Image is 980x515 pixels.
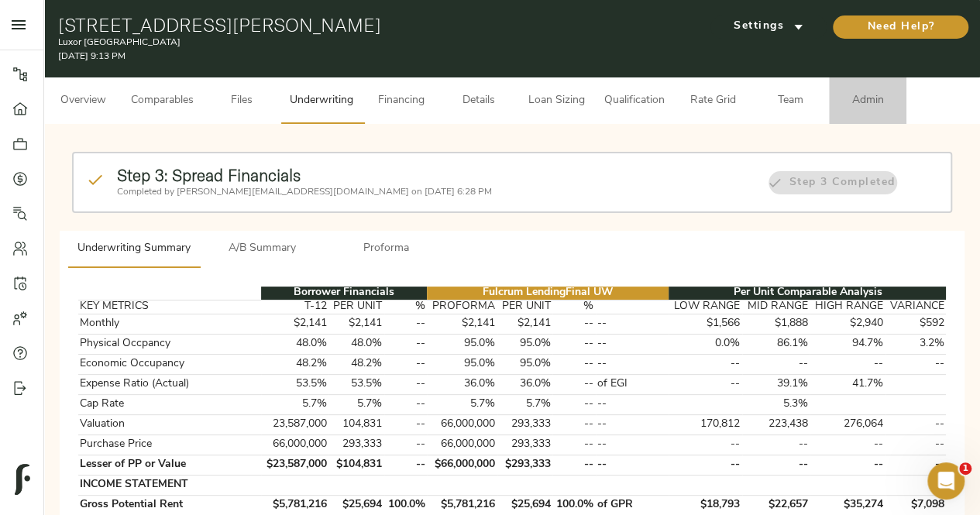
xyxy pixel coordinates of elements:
td: 5.7% [497,394,552,414]
td: INCOME STATEMENT [78,475,261,495]
span: A/B Summary [209,239,315,259]
th: % [552,300,596,314]
th: MID RANGE [742,300,810,314]
span: Qualification [604,91,665,111]
td: -- [885,354,947,374]
td: -- [885,455,947,475]
td: 66,000,000 [261,434,328,455]
td: -- [384,314,428,334]
span: Team [761,91,820,111]
td: $25,694 [328,495,383,515]
td: of GPR [596,495,669,515]
p: Completed by [PERSON_NAME][EMAIL_ADDRESS][DOMAIN_NAME] on [DATE] 6:28 PM [117,185,754,199]
td: -- [384,374,428,394]
td: $2,940 [810,314,885,334]
th: HIGH RANGE [810,300,885,314]
p: Luxor [GEOGRAPHIC_DATA] [58,36,663,50]
td: -- [669,434,742,455]
td: -- [552,434,596,455]
span: Details [449,91,508,111]
td: 36.0% [497,374,552,394]
td: -- [596,354,669,374]
td: -- [384,414,428,434]
td: -- [669,455,742,475]
td: 5.3% [742,394,810,414]
td: $25,694 [497,495,552,515]
td: -- [810,455,885,475]
td: -- [552,374,596,394]
td: 41.7% [810,374,885,394]
td: -- [596,455,669,475]
th: Fulcrum Lending Final UW [427,287,669,300]
td: 95.0% [427,354,497,374]
td: 53.5% [261,374,328,394]
span: Underwriting Summary [77,239,191,259]
td: Economic Occupancy [78,354,261,374]
td: 95.0% [497,354,552,374]
td: 39.1% [742,374,810,394]
td: -- [596,394,669,414]
td: $5,781,216 [261,495,328,515]
th: Borrower Financials [261,287,427,300]
td: $104,831 [328,455,383,475]
span: Financing [372,91,431,111]
td: -- [552,414,596,434]
td: -- [810,434,885,455]
td: -- [552,455,596,475]
td: 276,064 [810,414,885,434]
td: -- [885,434,947,455]
td: 5.7% [261,394,328,414]
td: 53.5% [328,374,383,394]
td: 3.2% [885,334,947,354]
td: 100.0% [384,495,428,515]
td: $2,141 [497,314,552,334]
td: -- [669,374,742,394]
th: % [384,300,428,314]
iframe: Intercom live chat [927,462,965,500]
td: $18,793 [669,495,742,515]
td: $2,141 [427,314,497,334]
td: -- [596,414,669,434]
td: -- [742,354,810,374]
td: $293,333 [497,455,552,475]
td: $5,781,216 [427,495,497,515]
td: 293,333 [497,434,552,455]
td: 48.2% [261,354,328,374]
span: Underwriting [290,91,353,111]
strong: Step 3: Spread Financials [117,165,301,185]
td: -- [742,455,810,475]
td: $35,274 [810,495,885,515]
td: Valuation [78,414,261,434]
td: -- [552,394,596,414]
h1: [STREET_ADDRESS][PERSON_NAME] [58,14,663,36]
th: KEY METRICS [78,300,261,314]
td: -- [384,455,428,475]
td: $1,566 [669,314,742,334]
td: $22,657 [742,495,810,515]
td: $2,141 [261,314,328,334]
td: 48.2% [328,354,383,374]
td: $1,888 [742,314,810,334]
td: Physical Occpancy [78,334,261,354]
td: 293,333 [497,414,552,434]
th: PROFORMA [427,300,497,314]
th: PER UNIT [497,300,552,314]
td: -- [384,434,428,455]
td: 95.0% [497,334,552,354]
span: Loan Sizing [527,91,586,111]
td: 66,000,000 [427,434,497,455]
span: Overview [53,91,112,111]
td: $23,587,000 [261,455,328,475]
td: -- [885,475,947,495]
td: 48.0% [261,334,328,354]
td: -- [596,314,669,334]
td: 23,587,000 [261,414,328,434]
td: -- [669,354,742,374]
span: Settings [726,17,811,36]
td: -- [384,334,428,354]
td: 5.7% [328,394,383,414]
td: -- [596,334,669,354]
td: Monthly [78,314,261,334]
th: LOW RANGE [669,300,742,314]
td: Gross Potential Rent [78,495,261,515]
